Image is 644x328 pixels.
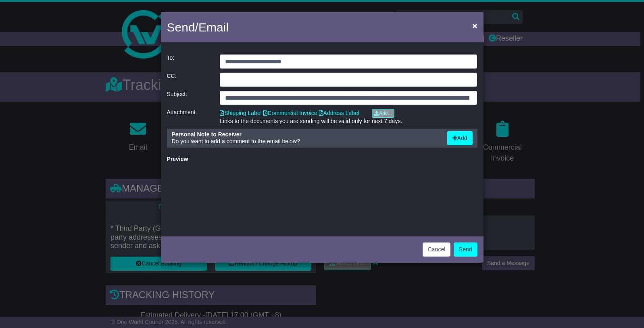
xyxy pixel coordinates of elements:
div: CC: [163,73,216,87]
span: × [472,21,477,30]
a: Add... [372,109,394,118]
a: Address Label [319,110,360,116]
a: Commercial Invoice [263,110,317,116]
div: Subject: [163,91,216,105]
button: Add [447,131,473,145]
div: Links to the documents you are sending will be valid only for next 7 days. [220,118,477,125]
button: Send [454,242,477,257]
a: Shipping Label [220,110,262,116]
div: Attachment: [163,109,216,125]
div: Preview [167,156,477,163]
div: Personal Note to Receiver [172,131,439,138]
button: Close [468,17,481,34]
button: Cancel [423,242,451,257]
div: Do you want to add a comment to the email below? [168,131,443,145]
div: To: [163,54,216,69]
h4: Send/Email [167,18,229,36]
